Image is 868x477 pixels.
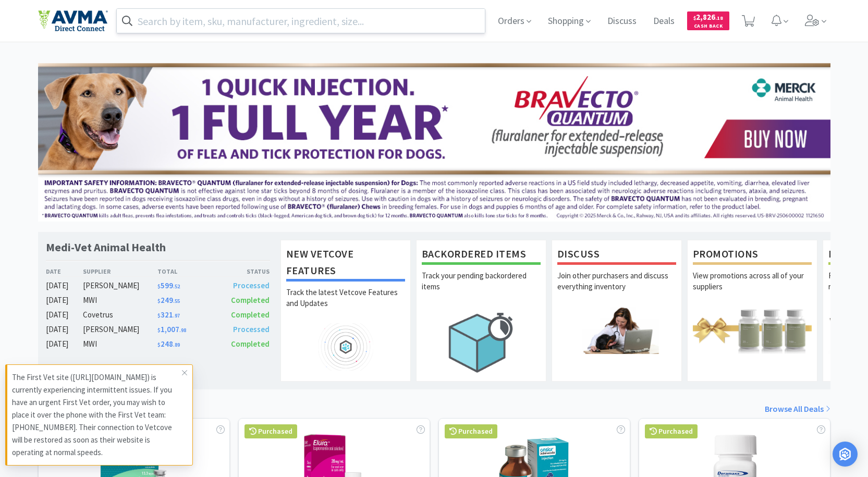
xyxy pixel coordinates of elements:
div: [PERSON_NAME] [83,323,157,336]
img: 3ffb5edee65b4d9ab6d7b0afa510b01f.jpg [38,63,830,222]
span: Completed [231,295,270,305]
span: 249 [157,295,180,305]
div: MWI [83,294,157,307]
span: 248 [157,339,180,349]
span: 321 [157,310,180,320]
span: $ [157,327,161,334]
span: Completed [231,310,270,320]
div: Status [214,266,270,276]
a: New Vetcove FeaturesTrack the latest Vetcove Features and Updates [280,240,411,382]
a: [DATE][PERSON_NAME]$599.52Processed [46,279,270,292]
p: Track the latest Vetcove Features and Updates [286,287,405,323]
h1: Discuss [557,246,676,265]
h1: Promotions [693,246,812,265]
span: 1,007 [157,324,186,334]
a: [DATE]MWI$248.89Completed [46,338,270,350]
span: Cash Back [693,23,723,30]
div: [PERSON_NAME] [83,279,157,292]
div: [DATE] [46,294,83,307]
span: . 98 [179,327,186,334]
div: [DATE] [46,338,83,350]
p: Track your pending backordered items [422,270,541,307]
img: e4e33dab9f054f5782a47901c742baa9_102.png [38,10,108,32]
a: DiscussJoin other purchasers and discuss everything inventory [552,240,682,382]
span: $ [157,298,161,304]
span: 599 [157,280,180,290]
input: Search by item, sku, manufacturer, ingredient, size... [117,9,485,33]
h1: Backordered Items [422,246,541,265]
h1: Medi-Vet Animal Health [46,240,166,255]
img: hero_promotions.png [693,307,812,354]
span: $ [157,341,161,348]
span: Processed [233,280,270,290]
a: Deals [649,17,679,26]
span: . 18 [715,15,723,21]
a: [DATE][PERSON_NAME]$1,007.98Processed [46,323,270,336]
div: MWI [83,338,157,350]
img: hero_discuss.png [557,307,676,354]
a: PromotionsView promotions across all of your suppliers [687,240,817,382]
span: . 97 [173,312,180,319]
img: hero_backorders.png [422,307,541,378]
div: [DATE] [46,279,83,292]
span: $ [157,312,161,319]
span: $ [693,15,696,21]
a: Browse All Deals [765,402,830,416]
span: 2,826 [693,12,723,22]
a: Discuss [603,17,641,26]
div: [DATE] [46,309,83,321]
a: $2,826.18Cash Back [687,7,729,35]
div: Supplier [83,266,157,276]
p: The First Vet site ([URL][DOMAIN_NAME]) is currently experiencing intermittent issues. If you hav... [12,371,182,459]
h1: New Vetcove Features [286,246,405,282]
span: Processed [233,324,270,334]
div: Date [46,266,83,276]
div: Covetrus [83,309,157,321]
a: Backordered ItemsTrack your pending backordered items [416,240,546,382]
span: Completed [231,339,270,349]
p: Join other purchasers and discuss everything inventory [557,270,676,307]
span: $ [157,283,161,290]
span: . 55 [173,298,180,304]
img: hero_feature_roadmap.png [286,323,405,371]
span: . 52 [173,283,180,290]
div: Total [157,266,214,276]
div: Open Intercom Messenger [833,442,858,467]
a: [DATE]Covetrus$321.97Completed [46,309,270,321]
span: . 89 [173,341,180,348]
a: [DATE]MWI$249.55Completed [46,294,270,307]
p: View promotions across all of your suppliers [693,270,812,307]
div: [DATE] [46,323,83,336]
